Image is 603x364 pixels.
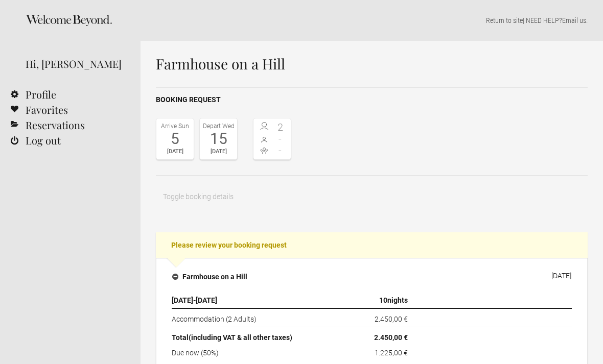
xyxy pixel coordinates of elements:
span: 10 [379,296,387,304]
p: | NEED HELP? . [156,15,588,26]
flynt-currency: 2.450,00 € [375,315,408,323]
td: Due now (50%) [172,345,332,360]
div: 5 [159,131,191,147]
div: [DATE] [202,147,235,157]
td: Accommodation (2 Adults) [172,308,332,327]
span: (including VAT & all other taxes) [189,333,292,342]
th: nights [332,293,412,308]
div: [DATE] [551,272,571,280]
flynt-currency: 2.450,00 € [374,333,408,342]
div: 15 [202,131,235,147]
h1: Farmhouse on a Hill [156,56,588,71]
span: [DATE] [172,296,193,304]
th: - [172,293,332,308]
flynt-currency: 1.225,00 € [375,349,408,357]
th: Total [172,327,332,346]
a: Return to site [486,16,523,25]
h2: Please review your booking request [156,232,588,258]
h2: Booking request [156,94,588,105]
a: Email us [562,16,586,25]
button: Farmhouse on a Hill [DATE] [164,266,579,287]
div: Hi, [PERSON_NAME] [26,56,125,71]
h4: Farmhouse on a Hill [172,272,247,282]
div: [DATE] [159,147,191,157]
span: 2 [272,122,289,132]
span: - [272,145,289,156]
span: [DATE] [196,296,217,304]
div: Arrive Sun [159,121,191,131]
div: Depart Wed [202,121,235,131]
span: - [272,134,289,144]
button: Toggle booking details [156,186,241,207]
